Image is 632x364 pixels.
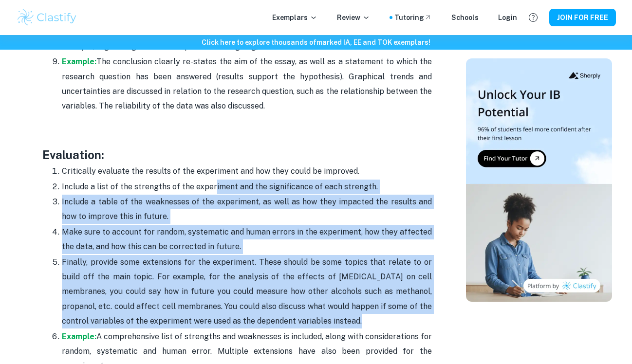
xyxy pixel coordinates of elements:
button: Help and Feedback [525,9,541,26]
p: Make sure to account for random, systematic and human errors in the experiment, how they affected... [62,225,432,255]
a: Example: [62,332,96,341]
img: Clastify logo [16,8,78,27]
a: Example: [62,57,96,66]
a: Login [498,12,517,23]
a: Tutoring [394,12,432,23]
button: JOIN FOR FREE [549,9,616,26]
img: Thumbnail [466,58,612,302]
h6: Click here to explore thousands of marked IA, EE and TOK exemplars ! [2,37,630,48]
p: Critically evaluate the results of the experiment and how they could be improved. [62,164,432,179]
span: than 10g ± 1g) [209,42,259,51]
span: The conclusion clearly re-states the aim of the essay, as well as a statement to which the resear... [62,57,432,110]
p: Include a list of the strengths of the experiment and the significance of each strength. [62,180,432,194]
p: Include a table of the weaknesses of the experiment, as well as how they impacted the results and... [62,195,432,224]
a: Schools [451,12,479,23]
p: Finally, provide some extensions for the experiment. These should be some topics that relate to o... [62,255,432,329]
p: Review [337,12,370,23]
span: Evaluation: [42,148,104,162]
p: Exemplars [272,12,317,23]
